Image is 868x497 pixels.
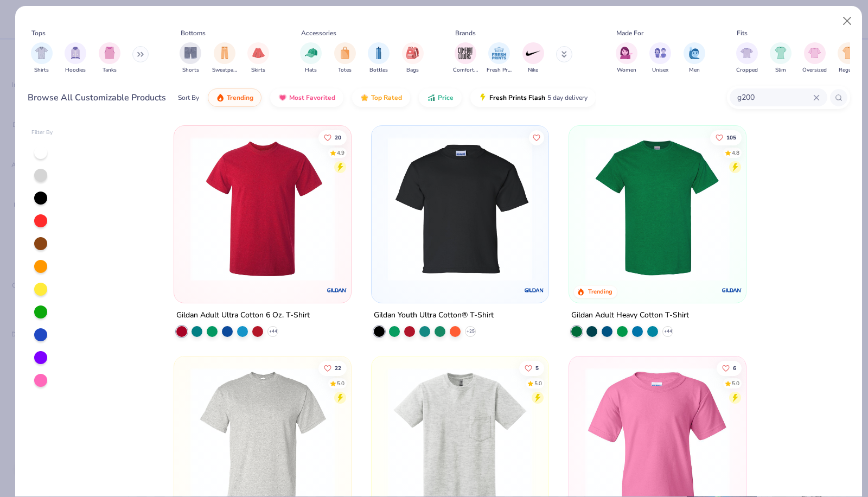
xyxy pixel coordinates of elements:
img: trending.gif [216,93,225,102]
span: Fresh Prints Flash [489,93,545,102]
img: Bottles Image [373,47,385,59]
span: 6 [733,365,736,371]
div: 5.0 [534,379,542,387]
div: filter for Tanks [99,42,120,74]
button: Like [717,360,742,375]
button: filter button [31,42,53,74]
span: Shirts [34,66,49,74]
div: filter for Regular [838,42,859,74]
span: Fresh Prints [487,66,512,74]
span: Regular [839,66,858,74]
button: filter button [649,42,671,74]
span: Women [617,66,636,74]
img: Cropped Image [741,47,753,59]
img: Gildan logo [720,279,742,301]
img: Nike Image [525,45,541,61]
button: filter button [65,42,86,74]
button: Close [837,11,858,31]
button: filter button [334,42,356,74]
img: Bags Image [406,47,418,59]
button: filter button [522,42,544,74]
button: filter button [247,42,269,74]
button: Top Rated [352,88,410,107]
div: Sort By [178,93,199,103]
span: Men [689,66,700,74]
span: + 25 [466,328,474,335]
span: Price [438,93,454,102]
div: Gildan Youth Ultra Cotton® T-Shirt [374,309,494,322]
button: Like [318,130,347,145]
div: Browse All Customizable Products [28,91,166,104]
span: Bottles [369,66,388,74]
img: Totes Image [339,47,351,59]
button: Price [419,88,462,107]
span: Hoodies [65,66,86,74]
button: filter button [212,42,237,74]
button: filter button [99,42,120,74]
img: TopRated.gif [360,93,369,102]
button: filter button [300,42,322,74]
div: Tops [31,28,46,38]
span: Tanks [103,66,117,74]
img: Regular Image [843,47,855,59]
div: Fits [737,28,748,38]
button: filter button [402,42,424,74]
button: filter button [770,42,792,74]
div: Filter By [31,129,53,137]
span: Sweatpants [212,66,237,74]
div: filter for Cropped [736,42,758,74]
span: Most Favorited [289,93,335,102]
button: filter button [802,42,827,74]
div: filter for Totes [334,42,356,74]
button: Like [529,130,544,145]
span: Comfort Colors [453,66,478,74]
div: filter for Shorts [180,42,201,74]
div: filter for Bags [402,42,424,74]
img: Hats Image [305,47,317,59]
div: filter for Women [616,42,637,74]
img: Fresh Prints Image [491,45,507,61]
span: Nike [528,66,538,74]
button: filter button [736,42,758,74]
img: Unisex Image [654,47,667,59]
span: 20 [335,135,341,140]
button: filter button [684,42,705,74]
span: Slim [775,66,786,74]
div: 5.0 [337,379,344,387]
div: filter for Oversized [802,42,827,74]
button: Trending [208,88,261,107]
button: filter button [368,42,390,74]
div: filter for Slim [770,42,792,74]
span: Trending [227,93,253,102]
span: Totes [338,66,352,74]
div: 4.8 [732,149,739,157]
img: 7c9130ec-691a-4502-af51-a6f9bf3be2d9 [538,137,693,281]
div: filter for Hats [300,42,322,74]
button: filter button [838,42,859,74]
div: filter for Unisex [649,42,671,74]
img: Gildan logo [524,279,545,301]
div: Made For [616,28,643,38]
span: Top Rated [371,93,402,102]
div: filter for Sweatpants [212,42,237,74]
button: filter button [453,42,478,74]
span: 105 [726,135,736,140]
span: 5 [535,365,539,371]
button: Fresh Prints Flash5 day delivery [470,88,596,107]
span: Hats [305,66,317,74]
div: Gildan Adult Ultra Cotton 6 Oz. T-Shirt [176,309,310,322]
div: Gildan Adult Heavy Cotton T-Shirt [571,309,689,322]
div: filter for Men [684,42,705,74]
img: db319196-8705-402d-8b46-62aaa07ed94f [580,137,735,281]
img: Skirts Image [252,47,265,59]
img: Oversized Image [808,47,821,59]
button: Most Favorited [270,88,343,107]
span: 5 day delivery [547,92,588,104]
img: Men Image [688,47,700,59]
img: Shorts Image [184,47,197,59]
button: Like [710,130,742,145]
span: Skirts [251,66,265,74]
span: + 44 [663,328,672,335]
button: filter button [180,42,201,74]
div: filter for Fresh Prints [487,42,512,74]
